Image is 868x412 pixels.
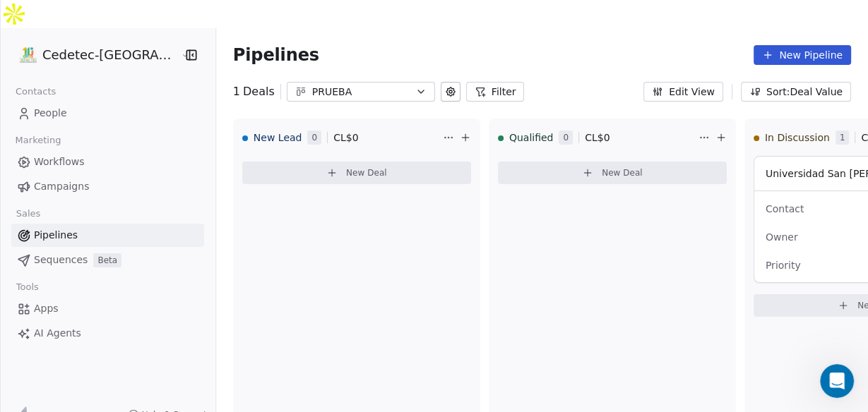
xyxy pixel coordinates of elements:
span: Apps [34,301,59,316]
a: People [11,102,204,125]
div: 1 [233,83,275,100]
span: Sales [10,203,47,224]
img: Profile image for Harinder [82,23,110,51]
button: Sort: Deal Value [741,82,851,102]
span: Campaigns [34,179,89,194]
span: In Discussion [765,131,830,145]
span: 0 [559,131,573,145]
div: Profile image for Harinderwhat about the in review do you think this is normal 4 days ufff really... [15,187,268,239]
span: Help [224,317,246,327]
span: New Deal [346,167,387,178]
div: Close [243,23,268,48]
a: Pipelines [11,224,204,247]
a: Campaigns [11,175,204,198]
a: SequencesBeta [11,248,204,272]
span: Cedetec-[GEOGRAPHIC_DATA] [42,46,177,64]
span: Deals [243,83,275,100]
span: 0 [307,131,321,145]
span: Owner [766,231,798,243]
div: PRUEBA [312,85,410,99]
div: Qualified0CL$0 [498,119,696,156]
div: • 19h ago [148,213,194,228]
span: CL$ 0 [333,131,358,145]
span: Qualified [509,131,554,145]
img: Profile image for Mrinal [28,23,57,51]
span: 1 [836,131,850,145]
span: Workflows [34,154,85,169]
div: Recent message [29,178,254,193]
button: Help [189,282,283,339]
a: AI Agents [11,322,204,345]
span: Contact [766,203,804,214]
span: CL$ 0 [585,131,610,145]
button: New Deal [498,162,727,184]
div: [PERSON_NAME] [63,213,145,228]
div: Send us a message [29,259,236,274]
span: Tools [10,277,44,298]
span: Messages [117,317,166,327]
span: Home [31,317,63,327]
img: Profile image for Harinder [29,199,57,227]
button: Edit View [643,82,723,102]
p: How can we help? [28,124,254,148]
span: Sequences [34,253,88,267]
span: AI Agents [34,326,81,341]
span: Priority [766,260,801,271]
img: Profile image for Siddarth [55,23,83,51]
span: New Lead [254,131,302,145]
div: Recent messageProfile image for Harinderwhat about the in review do you think this is normal 4 da... [14,166,268,240]
div: New Lead0CL$0 [242,119,440,156]
span: Marketing [9,130,67,151]
div: Send us a message [14,247,268,286]
iframe: Intercom live chat [820,364,854,398]
img: IMAGEN%2010%20A%C3%83%C2%91OS.png [20,47,37,63]
a: Workflows [11,150,204,174]
p: Hi [PERSON_NAME] [28,100,254,124]
button: New Pipeline [754,45,851,65]
span: Pipelines [34,228,78,243]
span: New Deal [602,167,643,178]
button: Messages [94,282,188,339]
span: Contacts [9,81,62,102]
button: Filter [466,82,525,102]
button: New Deal [242,162,471,184]
a: Apps [11,297,204,320]
span: what about the in review do you think this is normal 4 days ufff really this is your behevior wit... [63,200,671,211]
span: Beta [93,253,121,267]
span: People [34,106,67,121]
span: Pipelines [233,45,319,65]
button: Cedetec-[GEOGRAPHIC_DATA] [17,43,170,67]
